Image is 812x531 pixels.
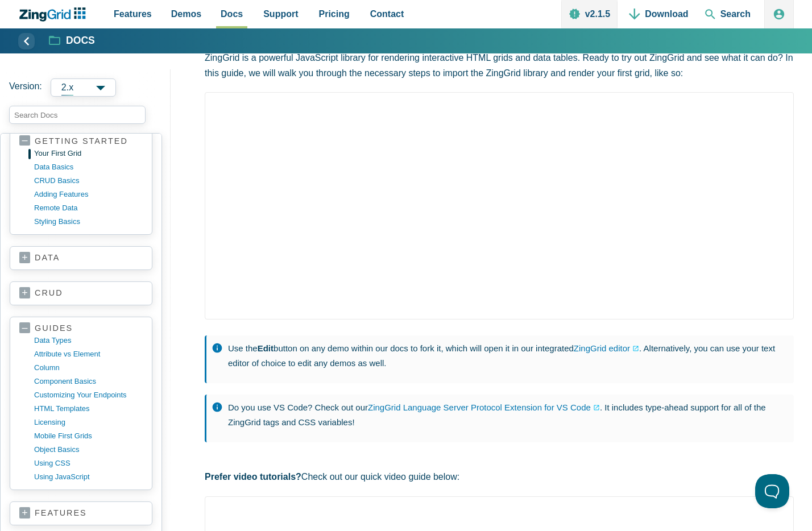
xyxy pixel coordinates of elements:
p: ZingGrid is a powerful JavaScript library for rendering interactive HTML grids and data tables. R... [205,50,794,81]
input: search input [9,106,146,124]
span: Docs [221,6,243,22]
a: using JavaScript [34,470,143,484]
strong: Prefer video tutorials? [205,472,301,482]
span: Pricing [319,6,350,22]
a: data [19,252,143,264]
iframe: Demo loaded in iFrame [205,92,794,320]
span: Version: [9,78,42,97]
a: getting started [19,136,143,147]
a: adding features [34,188,143,201]
a: Docs [49,34,95,48]
a: object basics [34,443,143,457]
a: Attribute vs Element [34,347,143,361]
p: Use the button on any demo within our docs to fork it, which will open it in our integrated . Alt... [228,341,782,370]
a: column [34,361,143,375]
a: ZingGrid editor [574,341,639,356]
a: CRUD basics [34,174,143,188]
span: Features [114,6,152,22]
a: data types [34,334,143,347]
a: licensing [34,416,143,429]
span: Support [263,6,298,22]
strong: Edit [258,343,274,353]
a: using CSS [34,457,143,470]
span: Demos [171,6,201,22]
strong: Docs [66,36,95,46]
a: component basics [34,375,143,388]
a: data basics [34,160,143,174]
a: your first grid [34,147,143,160]
a: crud [19,288,143,299]
a: customizing your endpoints [34,388,143,402]
a: styling basics [34,215,143,229]
p: Check out our quick video guide below: [205,469,794,484]
label: Versions [9,78,161,97]
iframe: Help Scout Beacon - Open [755,474,789,508]
a: features [19,508,143,519]
a: ZingGrid Language Server Protocol Extension for VS Code [368,400,600,415]
p: Do you use VS Code? Check out our . It includes type-ahead support for all of the ZingGrid tags a... [228,400,782,429]
a: HTML templates [34,402,143,416]
a: ZingChart Logo. Click to return to the homepage [18,7,92,22]
a: guides [19,323,143,334]
span: Contact [370,6,404,22]
a: mobile first grids [34,429,143,443]
a: remote data [34,201,143,215]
